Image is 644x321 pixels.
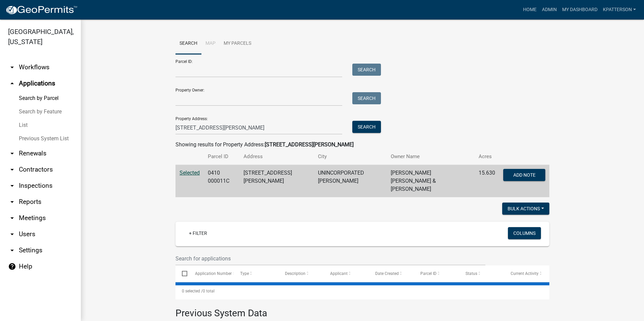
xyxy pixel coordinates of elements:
[175,252,485,265] input: Search for applications
[352,121,381,133] button: Search
[8,63,16,71] i: arrow_drop_down
[233,265,279,282] datatable-header-cell: Type
[352,92,381,104] button: Search
[539,3,559,16] a: Admin
[204,165,239,198] td: 0410 000011C
[8,246,16,254] i: arrow_drop_down
[204,149,239,165] th: Parcel ID
[503,169,545,181] button: Add Note
[502,203,549,215] button: Bulk Actions
[279,265,324,282] datatable-header-cell: Description
[188,265,233,282] datatable-header-cell: Application Number
[8,262,16,271] i: help
[8,214,16,222] i: arrow_drop_down
[8,79,16,87] i: arrow_drop_up
[175,299,549,320] h3: Previous System Data
[387,165,475,198] td: [PERSON_NAME] [PERSON_NAME] & [PERSON_NAME]
[475,165,499,198] td: 15.630
[239,149,314,165] th: Address
[240,271,249,276] span: Type
[387,149,475,165] th: Owner Name
[175,283,549,299] div: 0 total
[195,271,232,276] span: Application Number
[600,3,639,16] a: KPATTERSON
[352,64,381,76] button: Search
[414,265,459,282] datatable-header-cell: Parcel ID
[559,3,600,16] a: My Dashboard
[8,182,16,190] i: arrow_drop_down
[285,271,305,276] span: Description
[182,289,203,293] span: 0 selected /
[184,227,213,239] a: + Filter
[175,141,549,149] div: Showing results for Property Address:
[465,271,477,276] span: Status
[475,149,499,165] th: Acres
[508,227,541,239] button: Columns
[324,265,369,282] datatable-header-cell: Applicant
[330,271,348,276] span: Applicant
[175,33,201,55] a: Search
[375,271,399,276] span: Date Created
[369,265,414,282] datatable-header-cell: Date Created
[459,265,504,282] datatable-header-cell: Status
[239,165,314,198] td: [STREET_ADDRESS][PERSON_NAME]
[314,149,387,165] th: City
[180,170,200,176] a: Selected
[8,230,16,238] i: arrow_drop_down
[8,166,16,174] i: arrow_drop_down
[511,271,539,276] span: Current Activity
[420,271,437,276] span: Parcel ID
[8,149,16,157] i: arrow_drop_down
[520,3,539,16] a: Home
[220,33,255,55] a: My Parcels
[265,141,354,148] strong: [STREET_ADDRESS][PERSON_NAME]
[513,172,535,178] span: Add Note
[314,165,387,198] td: UNINCORPORATED [PERSON_NAME]
[175,265,188,282] datatable-header-cell: Select
[504,265,549,282] datatable-header-cell: Current Activity
[8,198,16,206] i: arrow_drop_down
